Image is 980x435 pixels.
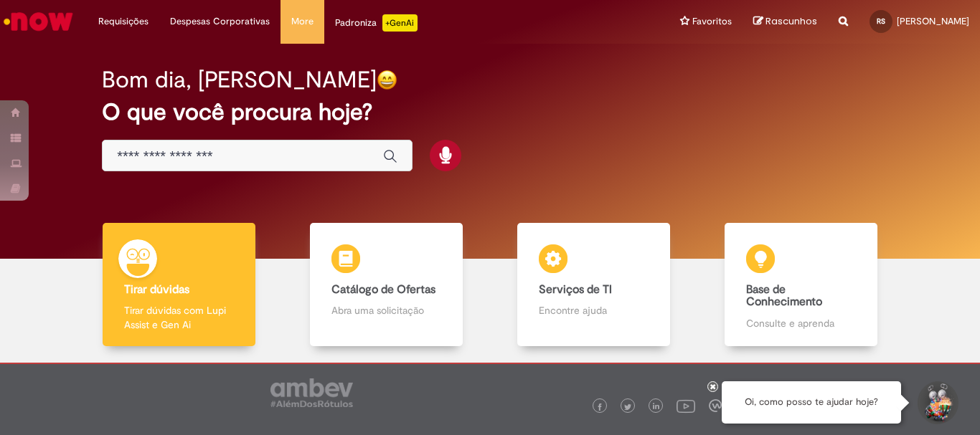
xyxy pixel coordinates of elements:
p: Consulte e aprenda [746,316,855,330]
a: Tirar dúvidas Tirar dúvidas com Lupi Assist e Gen Ai [75,223,283,347]
a: Serviços de TI Encontre ajuda [490,223,697,347]
b: Serviços de TI [539,282,612,297]
p: Tirar dúvidas com Lupi Assist e Gen Ai [124,303,233,332]
button: Iniciar Conversa de Suporte [915,381,958,424]
b: Catálogo de Ofertas [331,282,435,297]
span: Requisições [98,14,149,29]
a: Rascunhos [753,15,817,29]
img: logo_footer_facebook.png [596,403,603,411]
p: Abra uma solicitação [331,303,440,317]
span: Rascunhos [765,14,817,28]
a: Catálogo de Ofertas Abra uma solicitação [283,223,490,347]
span: RS [877,16,885,26]
span: More [291,14,314,29]
p: +GenAi [382,14,418,32]
div: Oi, como posso te ajudar hoje? [722,381,901,424]
span: Despesas Corporativas [170,14,270,29]
p: Encontre ajuda [539,303,648,317]
img: logo_footer_workplace.png [709,399,722,412]
h2: Bom dia, [PERSON_NAME] [102,67,377,92]
span: Favoritos [692,14,732,29]
h2: O que você procura hoje? [102,100,878,125]
img: ServiceNow [1,7,75,36]
b: Tirar dúvidas [124,282,189,297]
img: logo_footer_twitter.png [624,403,631,411]
a: Base de Conhecimento Consulte e aprenda [697,223,905,347]
img: logo_footer_ambev_rotulo_gray.png [270,378,353,407]
img: logo_footer_linkedin.png [653,403,660,411]
img: logo_footer_youtube.png [677,396,695,415]
img: happy-face.png [377,70,397,90]
div: Padroniza [335,14,418,32]
span: [PERSON_NAME] [897,15,969,27]
b: Base de Conhecimento [746,282,822,310]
